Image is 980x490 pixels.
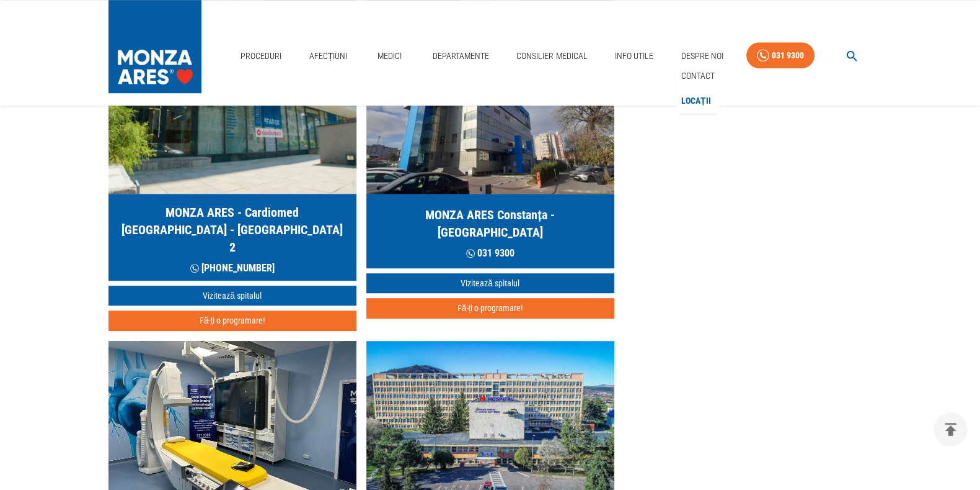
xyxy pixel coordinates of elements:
a: 031 9300 [746,42,814,69]
button: Fă-ți o programare! [108,311,356,331]
h5: MONZA ARES - Cardiomed [GEOGRAPHIC_DATA] - [GEOGRAPHIC_DATA] 2 [118,204,347,256]
img: MONZA ARES Cluj Napoca [108,45,356,194]
a: Locații [679,91,713,111]
a: Vizitează spitalul [366,273,614,294]
img: MONZA ARES Onești [366,341,614,490]
a: Vizitează spitalul [108,286,356,306]
h5: MONZA ARES Constanța - [GEOGRAPHIC_DATA] [376,206,604,241]
a: MONZA ARES Constanța - [GEOGRAPHIC_DATA] 031 9300 [366,45,614,268]
a: Departamente [428,43,494,69]
div: Contact [676,63,720,89]
a: Consilier Medical [511,43,592,69]
a: Proceduri [236,43,286,69]
a: Afecțiuni [304,43,353,69]
a: Medici [370,43,410,69]
a: MONZA ARES - Cardiomed [GEOGRAPHIC_DATA] - [GEOGRAPHIC_DATA] 2 [PHONE_NUMBER] [108,45,356,281]
p: [PHONE_NUMBER] [190,261,275,276]
img: MONZA ARES Constanța [366,45,614,194]
a: Contact [679,66,717,86]
a: Despre Noi [676,43,728,69]
p: 031 9300 [466,246,514,261]
a: Info Utile [610,43,658,69]
nav: secondary mailbox folders [676,63,720,114]
div: Locații [676,88,720,114]
button: Fă-ți o programare! [366,298,614,319]
div: 031 9300 [772,48,804,63]
button: delete [934,412,968,447]
img: MONZA ARES Târgu Jiu [108,341,356,490]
